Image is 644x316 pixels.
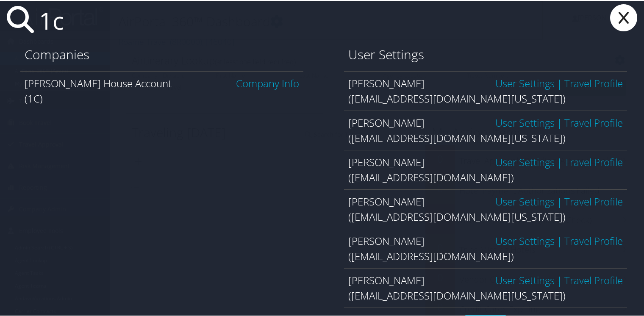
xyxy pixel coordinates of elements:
[348,272,425,286] span: [PERSON_NAME]
[348,194,425,208] span: [PERSON_NAME]
[555,75,564,89] span: |
[348,287,623,302] div: ([EMAIL_ADDRESS][DOMAIN_NAME][US_STATE])
[348,45,623,63] h1: User Settings
[495,75,555,89] a: User Settings
[555,272,564,286] span: |
[564,194,623,208] a: View OBT Profile
[555,194,564,208] span: |
[555,154,564,168] span: |
[348,115,425,129] span: [PERSON_NAME]
[555,233,564,247] span: |
[348,90,623,105] div: ([EMAIL_ADDRESS][DOMAIN_NAME][US_STATE])
[348,169,623,184] div: ([EMAIL_ADDRESS][DOMAIN_NAME])
[348,130,623,145] div: ([EMAIL_ADDRESS][DOMAIN_NAME][US_STATE])
[495,115,555,129] a: User Settings
[495,272,555,286] a: User Settings
[564,272,623,286] a: View OBT Profile
[555,115,564,129] span: |
[564,154,623,168] a: View OBT Profile
[495,233,555,247] a: User Settings
[348,208,623,224] div: ([EMAIL_ADDRESS][DOMAIN_NAME][US_STATE])
[236,75,299,89] a: Company Info
[495,154,555,168] a: User Settings
[348,233,425,247] span: [PERSON_NAME]
[348,248,623,263] div: ([EMAIL_ADDRESS][DOMAIN_NAME])
[564,233,623,247] a: View OBT Profile
[25,75,172,89] span: [PERSON_NAME] House Account
[564,115,623,129] a: View OBT Profile
[348,154,425,168] span: [PERSON_NAME]
[25,45,299,63] h1: Companies
[25,90,299,105] div: (1C)
[495,194,555,208] a: User Settings
[564,75,623,89] a: View OBT Profile
[348,75,425,89] span: [PERSON_NAME]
